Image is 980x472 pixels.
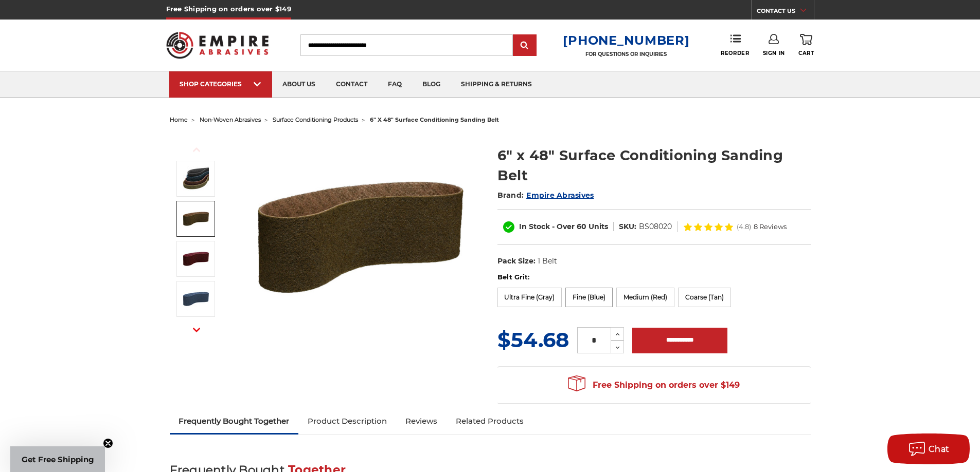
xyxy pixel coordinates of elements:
dt: SKU: [619,221,636,232]
span: - Over [552,222,575,231]
a: Reviews [396,410,447,432]
a: [PHONE_NUMBER] [563,33,689,48]
input: Submit [514,35,535,56]
button: Chat [887,433,970,464]
span: In Stock [519,222,550,231]
img: 6"x48" Surface Conditioning Sanding Belts [183,166,209,192]
span: 6" x 48" surface conditioning sanding belt [370,116,499,123]
span: Chat [929,444,950,454]
span: (4.8) [737,223,751,230]
dt: Pack Size: [497,256,536,267]
span: Free Shipping on orders over $149 [568,375,740,395]
a: shipping & returns [451,71,542,98]
span: Get Free Shipping [22,455,94,464]
h1: 6" x 48" Surface Conditioning Sanding Belt [497,145,811,185]
img: 6"x48" Surface Conditioning Sanding Belts [258,135,464,340]
button: Next [184,319,209,341]
a: Product Description [298,410,396,432]
span: $54.68 [497,327,569,352]
span: Units [589,222,608,231]
a: contact [326,71,378,98]
span: Reorder [721,50,749,56]
a: surface conditioning products [273,116,358,123]
a: blog [412,71,451,98]
div: Get Free ShippingClose teaser [10,446,105,472]
button: Close teaser [103,438,113,448]
a: Related Products [447,410,533,432]
div: SHOP CATEGORIES [180,80,262,88]
img: Empire Abrasives [166,25,269,65]
span: 60 [577,222,586,231]
a: Empire Abrasives [526,191,594,200]
span: 8 Reviews [754,223,787,230]
span: Cart [798,50,814,56]
a: Cart [798,34,814,56]
img: 6" x 48" Medium Surface Conditioning Belt [183,246,209,272]
a: Frequently Bought Together [170,410,299,432]
a: home [170,116,188,123]
a: about us [272,71,326,98]
a: faq [378,71,412,98]
a: non-woven abrasives [200,116,261,123]
img: 6" x 48" Fine Surface Conditioning Belt [183,286,209,312]
p: FOR QUESTIONS OR INQUIRIES [563,51,689,58]
dd: 1 Belt [538,256,557,267]
img: 6" x 48" Coarse Surface Conditioning Belt [183,206,209,232]
label: Belt Grit: [497,272,811,282]
dd: BS08020 [639,221,672,232]
button: Previous [184,139,209,161]
span: Sign In [763,50,785,56]
a: Reorder [721,34,749,56]
a: CONTACT US [757,5,814,20]
span: Brand: [497,191,524,200]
